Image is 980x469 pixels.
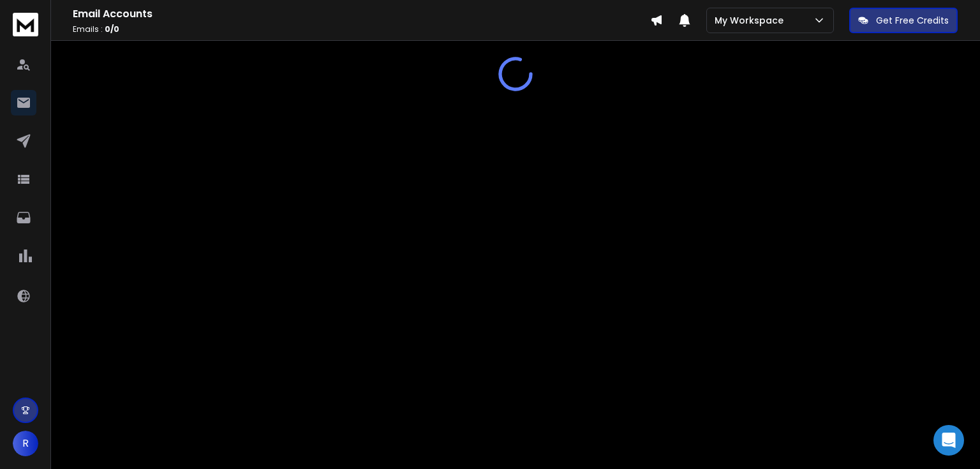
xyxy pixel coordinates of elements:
p: Emails : [73,24,650,34]
button: R [13,431,38,456]
h1: Email Accounts [73,6,650,22]
div: Open Intercom Messenger [933,425,964,456]
button: Get Free Credits [849,8,958,33]
p: Get Free Credits [876,14,949,27]
img: logo [13,13,38,36]
p: My Workspace [715,14,789,27]
span: 0 / 0 [105,24,119,34]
